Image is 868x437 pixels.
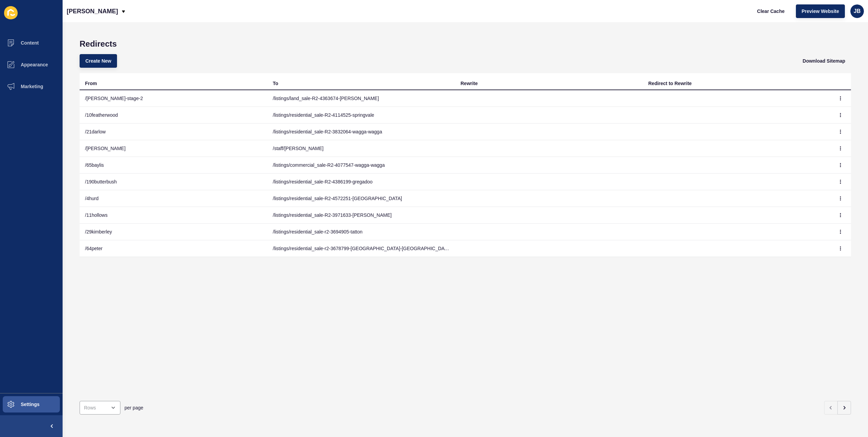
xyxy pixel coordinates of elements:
[267,107,455,124] td: /listings/residential_sale-R2-4114525-springvale
[80,224,267,240] td: /29kimberley
[80,157,267,174] td: /65baylis
[267,240,455,257] td: /listings/residential_sale-r2-3678799-[GEOGRAPHIC_DATA]-[GEOGRAPHIC_DATA]
[80,90,267,107] td: /[PERSON_NAME]-stage-2
[461,80,478,87] div: Rewrite
[267,174,455,190] td: /listings/residential_sale-R2-4386199-gregadoo
[80,39,851,49] h1: Redirects
[80,124,267,140] td: /21darlow
[85,80,97,87] div: From
[796,4,845,18] button: Preview Website
[854,8,861,15] span: JB
[80,107,267,124] td: /10featherwood
[80,174,267,190] td: /190butterbush
[267,90,455,107] td: /listings/land_sale-R2-4363674-[PERSON_NAME]
[80,190,267,207] td: /4hurd
[803,58,845,64] span: Download Sitemap
[267,140,455,157] td: /staff/[PERSON_NAME]
[273,80,278,87] div: To
[802,8,839,15] span: Preview Website
[797,54,851,68] button: Download Sitemap
[80,140,267,157] td: /[PERSON_NAME]
[757,8,785,15] span: Clear Cache
[85,58,111,64] span: Create New
[80,401,120,415] div: open menu
[67,3,118,20] p: [PERSON_NAME]
[124,404,143,411] span: per page
[751,4,790,18] button: Clear Cache
[267,190,455,207] td: /listings/residential_sale-R2-4572251-[GEOGRAPHIC_DATA]
[648,80,692,87] div: Redirect to Rewrite
[80,240,267,257] td: /64peter
[267,157,455,174] td: /listings/commercial_sale-R2-4077547-wagga-wagga
[267,207,455,224] td: /listings/residential_sale-R2-3971633-[PERSON_NAME]
[267,124,455,140] td: /listings/residential_sale-R2-3832064-wagga-wagga
[80,54,117,68] button: Create New
[267,224,455,240] td: /listings/residential_sale-r2-3694905-tatton
[80,207,267,224] td: /11hollows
